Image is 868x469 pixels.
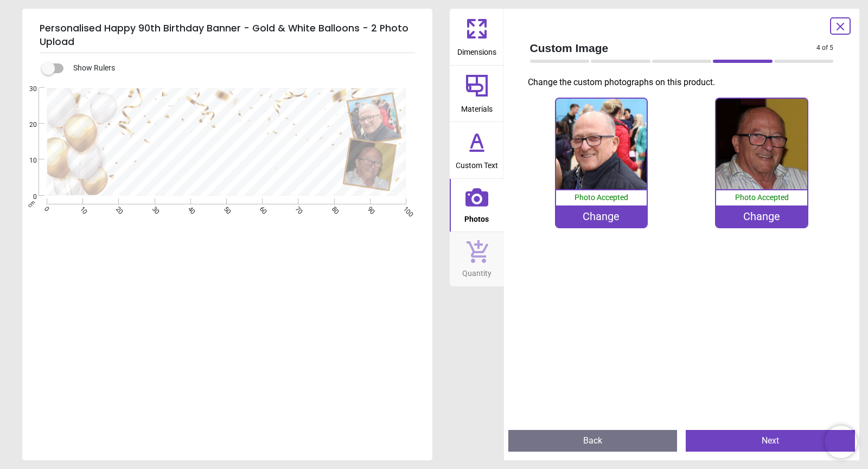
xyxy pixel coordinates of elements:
span: 100 [401,205,408,212]
h5: Personalised Happy 90th Birthday Banner - Gold & White Balloons - 2 Photo Upload [40,17,415,53]
div: Change [716,205,807,227]
span: 0 [16,192,37,202]
span: Photo Accepted [735,193,789,202]
button: Back [508,430,678,452]
span: 50 [221,205,228,212]
span: Materials [461,99,493,115]
button: Quantity [450,232,504,286]
span: Photos [464,209,489,225]
span: Custom Image [530,40,817,56]
button: Photos [450,179,504,232]
span: 10 [78,205,85,212]
p: Change the custom photographs on this product. [528,76,843,88]
span: 40 [186,205,193,212]
iframe: Brevo live chat [825,426,857,458]
div: Change [556,205,647,227]
span: 20 [114,205,121,212]
span: 0 [42,205,49,212]
span: Photo Accepted [575,193,628,202]
span: cm [27,198,36,208]
button: Custom Text [450,122,504,178]
span: 30 [16,85,37,94]
span: Custom Text [456,155,498,171]
button: Next [686,430,855,452]
span: 30 [150,205,157,212]
span: Dimensions [457,42,496,58]
button: Materials [450,66,504,122]
span: 4 of 5 [816,43,833,53]
div: Show Rulers [48,62,432,75]
span: 70 [293,205,300,212]
button: Dimensions [450,9,504,65]
span: 10 [16,156,37,165]
span: 90 [365,205,372,212]
span: Quantity [462,263,492,279]
span: 20 [16,120,37,130]
span: 60 [257,205,264,212]
span: 80 [329,205,336,212]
